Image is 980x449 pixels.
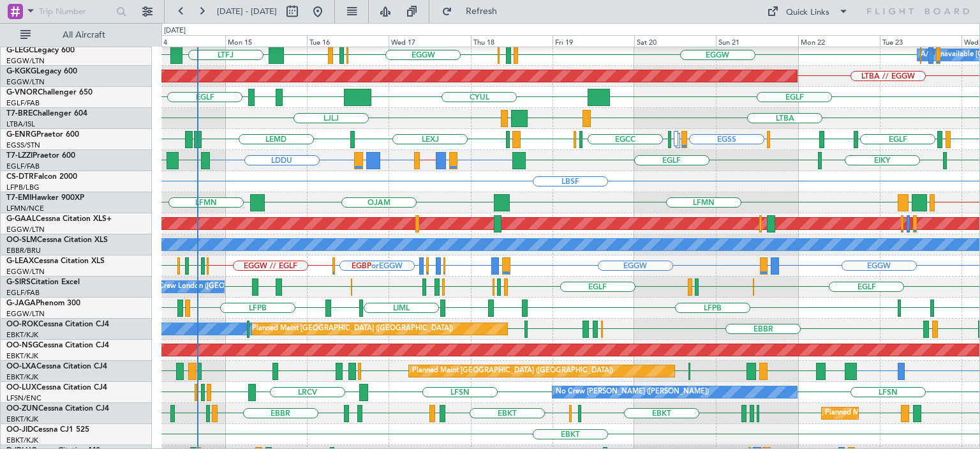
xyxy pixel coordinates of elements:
a: LTBA/ISL [6,119,35,129]
a: G-JAGAPhenom 300 [6,300,80,307]
input: Trip Number [39,2,112,21]
a: LFSN/ENC [6,393,41,403]
span: CS-DTR [6,173,34,181]
span: G-GAAL [6,215,36,223]
div: Thu 18 [471,35,553,47]
a: G-SIRSCitation Excel [6,278,80,286]
span: OO-LXA [6,363,36,370]
span: OO-LUX [6,384,36,392]
div: Sat 20 [634,35,716,47]
a: OO-JIDCessna CJ1 525 [6,426,89,434]
a: T7-LZZIPraetor 600 [6,152,75,160]
a: CS-DTRFalcon 2000 [6,173,77,181]
div: [DATE] [164,26,186,36]
div: Quick Links [786,6,829,19]
button: Quick Links [761,1,855,22]
span: G-ENRG [6,131,36,139]
a: T7-BREChallenger 604 [6,110,87,118]
a: OO-ZUNCessna Citation CJ4 [6,405,109,413]
div: Mon 22 [798,35,880,47]
a: EBKT/KJK [6,351,38,361]
span: T7-BRE [6,110,33,118]
div: Planned Maint [GEOGRAPHIC_DATA] ([GEOGRAPHIC_DATA]) [252,319,453,339]
div: Tue 16 [307,35,389,47]
a: EGGW/LTN [6,309,45,319]
div: Sun 14 [144,35,225,47]
a: EBKT/KJK [6,330,38,340]
a: EGGW/LTN [6,267,45,277]
a: LFPB/LBG [6,183,40,192]
div: Planned Maint Kortrijk-[GEOGRAPHIC_DATA] [825,404,974,423]
a: G-VNORChallenger 650 [6,89,93,96]
a: EGGW/LTN [6,77,45,87]
a: EGSS/STN [6,141,40,150]
a: G-ENRGPraetor 600 [6,131,79,139]
div: Fri 19 [553,35,634,47]
span: T7-EMI [6,194,31,202]
a: G-LEAXCessna Citation XLS [6,257,105,265]
a: EGLF/FAB [6,288,40,298]
button: Refresh [436,1,512,22]
a: OO-LXACessna Citation CJ4 [6,363,107,370]
div: Wed 17 [389,35,470,47]
a: EBKT/KJK [6,436,38,445]
span: G-LEGC [6,47,34,54]
span: G-SIRS [6,278,31,286]
a: OO-LUXCessna Citation CJ4 [6,384,107,392]
a: OO-ROKCessna Citation CJ4 [6,321,109,328]
div: Tue 23 [880,35,961,47]
div: No Crew London ([GEOGRAPHIC_DATA]) [147,277,282,296]
a: LFMN/NCE [6,204,44,213]
span: OO-ZUN [6,405,38,413]
a: EGGW/LTN [6,56,45,66]
div: Planned Maint [GEOGRAPHIC_DATA] ([GEOGRAPHIC_DATA]) [412,361,613,381]
a: EGLF/FAB [6,98,40,108]
span: [DATE] - [DATE] [217,6,277,17]
div: No Crew [PERSON_NAME] ([PERSON_NAME]) [556,383,709,402]
a: G-LEGCLegacy 600 [6,47,75,54]
span: OO-JID [6,426,33,434]
a: G-KGKGLegacy 600 [6,68,77,75]
span: T7-LZZI [6,152,33,160]
span: G-KGKG [6,68,36,75]
a: EGGW/LTN [6,225,45,234]
span: All Aircraft [33,31,135,40]
a: EBBR/BRU [6,246,41,255]
span: OO-NSG [6,342,38,349]
a: EBKT/KJK [6,372,38,382]
span: G-JAGA [6,300,36,307]
span: OO-ROK [6,321,38,328]
a: T7-EMIHawker 900XP [6,194,84,202]
span: G-VNOR [6,89,38,96]
a: EGLF/FAB [6,162,40,171]
span: Refresh [455,7,509,16]
a: OO-SLMCessna Citation XLS [6,236,108,244]
span: G-LEAX [6,257,34,265]
a: G-GAALCessna Citation XLS+ [6,215,112,223]
a: OO-NSGCessna Citation CJ4 [6,342,109,349]
button: All Aircraft [14,25,138,45]
div: Sun 21 [716,35,798,47]
div: Mon 15 [225,35,307,47]
span: OO-SLM [6,236,37,244]
a: EBKT/KJK [6,415,38,424]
